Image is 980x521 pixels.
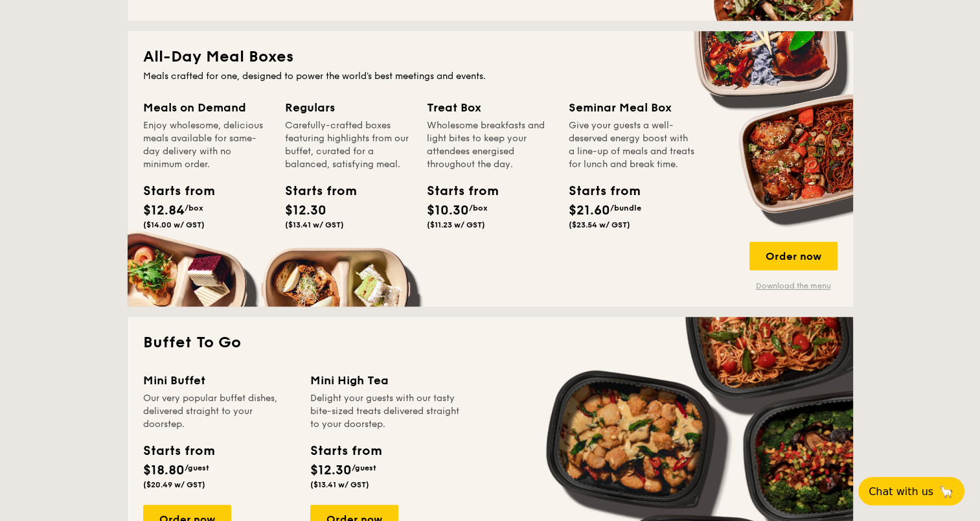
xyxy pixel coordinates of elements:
span: $21.60 [569,203,610,218]
div: Our very popular buffet dishes, delivered straight to your doorstep. [143,392,295,431]
div: Meals on Demand [143,98,269,117]
span: ($13.41 w/ GST) [285,220,344,229]
div: Regulars [285,98,411,117]
div: Give your guests a well-deserved energy boost with a line-up of meals and treats for lunch and br... [569,119,695,171]
div: Carefully-crafted boxes featuring highlights from our buffet, curated for a balanced, satisfying ... [285,119,411,171]
span: $12.30 [310,463,352,478]
span: ($23.54 w/ GST) [569,220,630,229]
div: Starts from [569,181,627,201]
div: Mini Buffet [143,371,295,389]
div: Enjoy wholesome, delicious meals available for same-day delivery with no minimum order. [143,119,269,171]
span: ($11.23 w/ GST) [427,220,485,229]
span: $18.80 [143,463,185,478]
div: Treat Box [427,98,553,117]
div: Starts from [143,181,201,201]
div: Meals crafted for one, designed to power the world's best meetings and events. [143,70,838,83]
span: /box [469,203,488,213]
div: Starts from [285,181,343,201]
span: /guest [185,463,209,472]
div: Seminar Meal Box [569,98,695,117]
span: ($14.00 w/ GST) [143,220,205,229]
div: Starts from [143,441,214,461]
div: Starts from [310,441,381,461]
span: /box [185,203,203,213]
span: $12.30 [285,203,326,218]
div: Order now [749,242,838,270]
button: Chat with us🦙 [858,477,964,505]
span: /bundle [610,203,641,213]
div: Mini High Tea [310,371,462,389]
h2: All-Day Meal Boxes [143,47,838,67]
span: ($13.41 w/ GST) [310,480,369,489]
a: Download the menu [749,281,838,291]
span: Chat with us [869,485,933,498]
span: 🦙 [939,484,954,499]
h2: Buffet To Go [143,332,838,353]
span: ($20.49 w/ GST) [143,480,205,489]
span: /guest [352,463,376,472]
span: $10.30 [427,203,469,218]
div: Starts from [427,181,485,201]
div: Wholesome breakfasts and light bites to keep your attendees energised throughout the day. [427,119,553,171]
span: $12.84 [143,203,185,218]
div: Delight your guests with our tasty bite-sized treats delivered straight to your doorstep. [310,392,462,431]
